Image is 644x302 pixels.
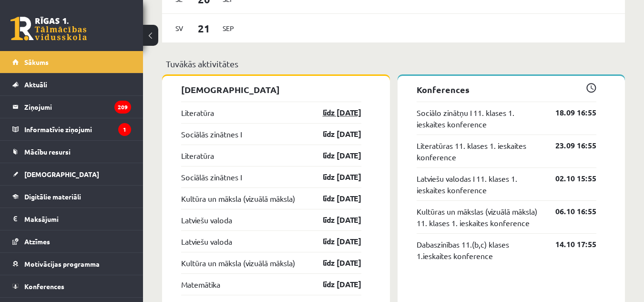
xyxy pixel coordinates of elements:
a: Mācību resursi [12,141,131,163]
a: Atzīmes [12,230,131,252]
span: 21 [189,21,219,36]
a: Dabaszinības 11.(b,c) klases 1.ieskaites konference [417,239,542,261]
a: Sociālās zinātnes I [181,171,242,183]
a: 14.10 17:55 [541,239,596,250]
a: Sociālo zinātņu I 11. klases 1. ieskaites konference [417,107,542,130]
a: līdz [DATE] [306,257,361,269]
a: Aktuāli [12,73,131,95]
p: Konferences [417,83,597,96]
a: 23.09 16:55 [541,140,596,151]
a: līdz [DATE] [306,150,361,161]
p: Tuvākās aktivitātes [166,57,621,70]
span: Motivācijas programma [24,260,100,268]
a: Motivācijas programma [12,253,131,275]
a: Digitālie materiāli [12,186,131,208]
i: 1 [118,123,131,136]
a: Latviešu valodas I 11. klases 1. ieskaites konference [417,173,542,196]
a: 02.10 15:55 [541,173,596,184]
a: Sociālās zinātnes I [181,128,242,140]
span: [DEMOGRAPHIC_DATA] [24,170,99,178]
a: līdz [DATE] [306,193,361,204]
a: līdz [DATE] [306,128,361,140]
a: līdz [DATE] [306,171,361,183]
a: Literatūras 11. klases 1. ieskaites konference [417,140,542,163]
a: Ziņojumi209 [12,96,131,118]
span: Sākums [24,58,49,66]
span: Atzīmes [24,237,50,246]
a: Latviešu valoda [181,214,232,226]
a: Maksājumi [12,208,131,230]
a: Konferences [12,275,131,297]
a: Latviešu valoda [181,236,232,247]
span: Aktuāli [24,80,47,89]
legend: Maksājumi [24,208,131,230]
i: 209 [114,101,131,114]
a: Literatūra [181,150,214,161]
span: Digitālie materiāli [24,192,81,201]
a: Literatūra [181,107,214,118]
a: [DEMOGRAPHIC_DATA] [12,163,131,185]
span: Sv [169,21,189,36]
span: Konferences [24,282,64,291]
span: Sep [218,21,238,36]
a: 06.10 16:55 [541,206,596,217]
a: līdz [DATE] [306,107,361,118]
a: Kultūras un mākslas (vizuālā māksla) 11. klases 1. ieskaites konference [417,206,542,229]
span: Mācību resursi [24,147,71,156]
a: līdz [DATE] [306,236,361,247]
a: līdz [DATE] [306,214,361,226]
p: [DEMOGRAPHIC_DATA] [181,83,361,96]
legend: Informatīvie ziņojumi [24,118,131,140]
a: līdz [DATE] [306,279,361,290]
legend: Ziņojumi [24,96,131,118]
a: 18.09 16:55 [541,107,596,118]
a: Informatīvie ziņojumi1 [12,118,131,140]
a: Kultūra un māksla (vizuālā māksla) [181,193,295,204]
a: Sākums [12,51,131,73]
a: Kultūra un māksla (vizuālā māksla) [181,257,295,269]
a: Matemātika [181,279,220,290]
a: Rīgas 1. Tālmācības vidusskola [10,17,87,41]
